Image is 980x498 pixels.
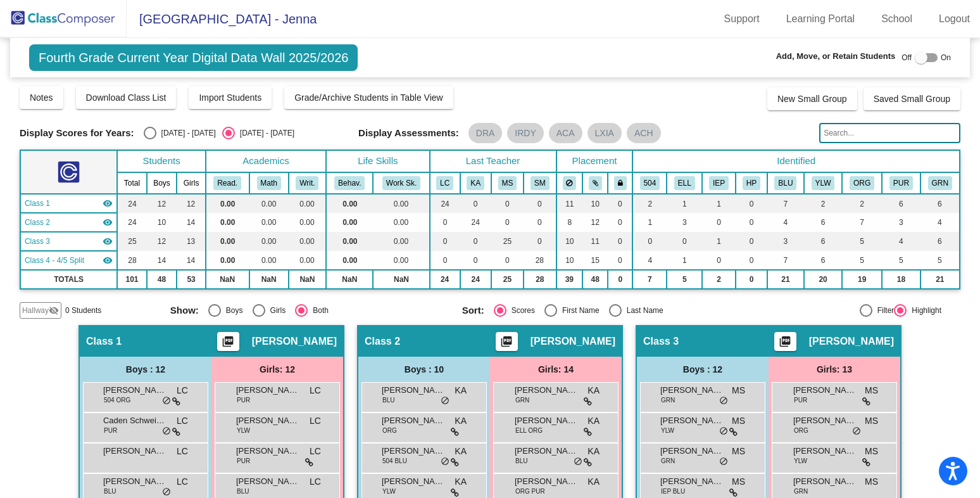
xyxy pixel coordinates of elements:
td: NaN [249,270,289,289]
span: LC [177,414,188,428]
td: 0 [702,213,736,232]
span: GRN [515,395,529,405]
td: 0 [430,213,460,232]
button: YLW [812,176,835,190]
td: Krissy Adams - No Class Name [20,213,117,232]
span: Class 3 [643,335,679,348]
td: 0 [736,232,767,251]
td: 12 [147,194,177,213]
th: English Language Learner [667,172,702,194]
th: Girls [177,172,205,194]
td: 28 [117,251,146,270]
td: 0 [430,232,460,251]
button: KA [467,176,484,190]
button: GRN [928,176,952,190]
td: 2 [702,270,736,289]
button: Print Students Details [217,332,239,351]
td: 5 [920,251,960,270]
td: 0 [430,251,460,270]
span: do_not_disturb_alt [162,426,171,437]
span: [PERSON_NAME] [252,335,337,348]
td: 0.00 [326,232,373,251]
span: Saved Small Group [874,94,950,104]
td: 0.00 [289,194,326,213]
span: [PERSON_NAME] [515,445,578,457]
span: Sort: [462,305,484,316]
th: Academics [206,150,326,172]
td: 5 [667,270,702,289]
mat-icon: visibility [103,236,113,246]
td: 0 [460,232,491,251]
td: 0 [491,194,524,213]
a: Logout [929,9,980,29]
div: Boys [221,305,243,316]
mat-icon: picture_as_pdf [499,335,514,353]
td: 0.00 [249,213,289,232]
span: Class 1 [86,335,122,348]
span: [PERSON_NAME] [660,414,724,427]
span: Import Students [199,93,261,103]
span: [PERSON_NAME] [236,384,299,397]
div: Girls: 14 [490,357,622,382]
td: 2 [632,194,667,213]
mat-icon: visibility_off [49,305,59,316]
td: 5 [842,232,882,251]
td: 0.00 [326,213,373,232]
span: do_not_disturb_alt [719,396,728,406]
mat-radio-group: Select an option [170,304,453,317]
a: Learning Portal [776,9,865,29]
span: Display Scores for Years: [20,127,134,139]
td: 0.00 [326,194,373,213]
td: 10 [556,251,583,270]
td: 0.00 [206,232,249,251]
mat-radio-group: Select an option [144,127,294,139]
span: Class 2 [365,335,400,348]
td: 1 [702,194,736,213]
td: TOTALS [20,270,117,289]
td: 0 [608,270,632,289]
td: 48 [582,270,608,289]
span: BLU [515,456,527,466]
span: Add, Move, or Retain Students [776,50,896,63]
mat-chip: DRA [468,123,503,143]
span: PUR [104,426,117,435]
span: Display Assessments: [358,127,459,139]
td: 2 [842,194,882,213]
span: Class 2 [25,217,50,228]
button: Writ. [296,176,318,190]
span: LC [177,445,188,458]
span: KA [587,445,600,458]
span: Grade/Archive Students in Table View [294,93,443,103]
td: 0.00 [249,232,289,251]
button: Import Students [189,86,272,109]
th: Purple Team [882,172,920,194]
td: 28 [524,270,556,289]
th: Life Skills [326,150,429,172]
td: 0 [608,251,632,270]
button: Print Students Details [496,332,518,351]
input: Search... [819,123,960,143]
td: 25 [117,232,146,251]
th: Placement [556,150,633,172]
mat-icon: visibility [103,198,113,208]
td: NaN [326,270,373,289]
button: ELL [674,176,695,190]
span: KA [455,445,467,458]
div: Filter [872,305,895,316]
td: 7 [767,251,804,270]
button: LC [436,176,453,190]
th: Keep with students [582,172,608,194]
span: PUR [237,456,250,466]
div: Girls: 12 [211,357,343,382]
td: 8 [556,213,583,232]
span: [PERSON_NAME] [531,335,615,348]
span: Notes [30,93,53,103]
button: PUR [889,176,913,190]
span: KA [455,414,467,428]
td: NaN [373,270,429,289]
td: 101 [117,270,146,289]
td: 1 [632,213,667,232]
span: do_not_disturb_alt [441,396,449,406]
td: NaN [289,270,326,289]
span: KA [587,384,600,397]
